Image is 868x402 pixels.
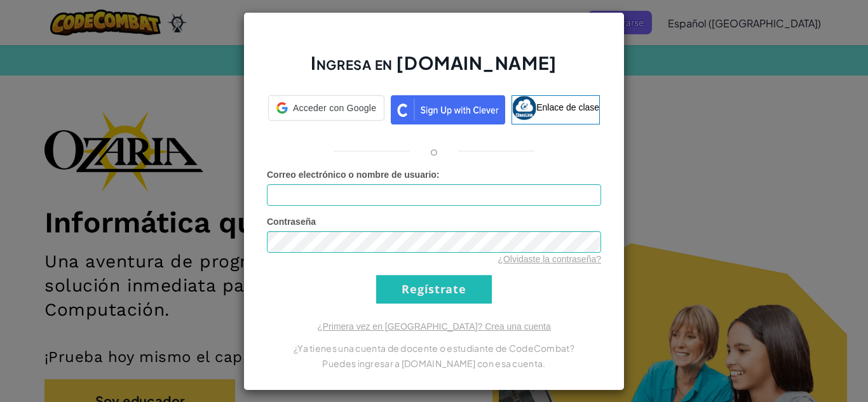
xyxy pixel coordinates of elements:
font: Ingresa en [DOMAIN_NAME] [311,51,557,74]
font: Contraseña [267,217,316,227]
a: ¿Olvidaste la contraseña? [498,254,601,264]
input: Regístrate [376,275,492,304]
font: Correo electrónico o nombre de usuario [267,170,437,180]
font: Acceder con Google [293,103,376,113]
a: ¿Primera vez en [GEOGRAPHIC_DATA]? Crea una cuenta [317,321,551,332]
font: o [430,144,438,158]
font: Enlace de clase [536,102,599,112]
div: Acceder con Google [268,95,384,121]
font: ¿Ya tienes una cuenta de docente o estudiante de CodeCombat? [294,342,574,354]
font: Puedes ingresar a [DOMAIN_NAME] con esa cuenta. [322,358,545,369]
a: Acceder con Google [268,95,384,124]
font: : [437,170,440,180]
img: clever_sso_button@2x.png [391,95,505,124]
img: classlink-logo-small.png [512,96,536,120]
